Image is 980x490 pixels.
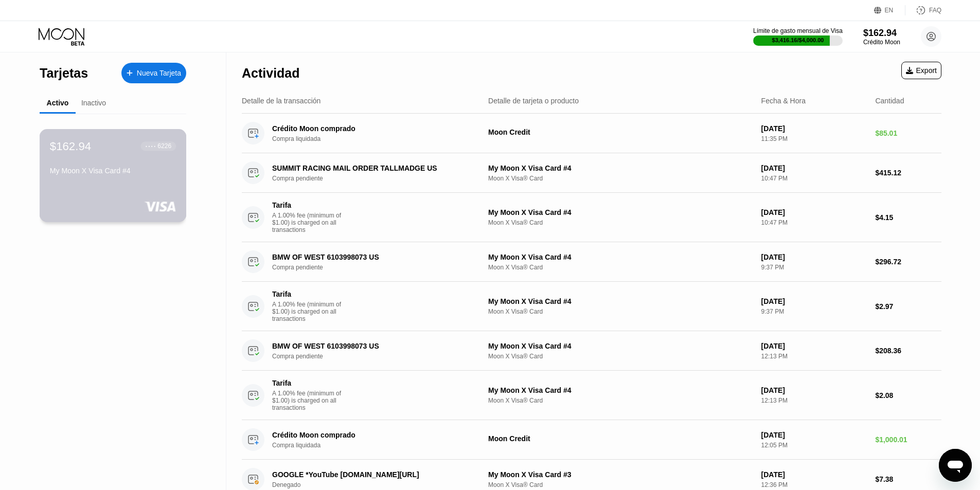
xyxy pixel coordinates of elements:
div: Moon X Visa® Card [488,219,753,226]
div: ● ● ● ● [146,144,156,148]
div: Cantidad [875,97,904,105]
div: Compra pendiente [272,175,487,182]
div: 9:37 PM [761,264,867,271]
div: $85.01 [875,129,941,137]
div: [DATE] [761,208,867,216]
div: Activo [47,99,69,107]
div: Crédito Moon comprado [272,124,472,133]
div: BMW OF WEST 6103998073 USCompra pendienteMy Moon X Visa Card #4Moon X Visa® Card[DATE]12:13 PM$20... [242,331,941,371]
div: [DATE] [761,124,867,133]
div: $162.94 [863,28,900,39]
div: My Moon X Visa Card #4 [488,297,753,305]
div: Moon X Visa® Card [488,308,753,315]
div: TarifaA 1.00% fee (minimum of $1.00) is charged on all transactionsMy Moon X Visa Card #4Moon X V... [242,371,941,420]
div: 10:47 PM [761,175,867,182]
div: [DATE] [761,470,867,479]
div: A 1.00% fee (minimum of $1.00) is charged on all transactions [272,212,349,233]
div: $162.94● ● ● ●6226My Moon X Visa Card #4 [40,130,186,222]
div: Moon Credit [488,434,753,443]
div: Tarifa [272,379,344,387]
div: A 1.00% fee (minimum of $1.00) is charged on all transactions [272,301,349,322]
div: Tarifa [272,201,344,209]
div: FAQ [905,5,941,15]
div: Inactivo [81,99,106,107]
div: Límite de gasto mensual de Visa$3,416.16/$4,000.00 [753,27,843,46]
div: Moon X Visa® Card [488,397,753,404]
div: $162.94 [50,139,91,153]
div: TarifaA 1.00% fee (minimum of $1.00) is charged on all transactionsMy Moon X Visa Card #4Moon X V... [242,193,941,242]
div: Compra liquidada [272,442,487,449]
div: 12:36 PM [761,481,867,488]
div: $4.15 [875,213,941,222]
div: Compra liquidada [272,135,487,142]
div: Moon X Visa® Card [488,175,753,182]
div: 9:37 PM [761,308,867,315]
div: $2.97 [875,302,941,311]
div: Moon Credit [488,128,753,136]
div: 6226 [157,142,171,150]
div: 10:47 PM [761,219,867,226]
div: Export [906,66,937,75]
div: Actividad [242,66,300,81]
div: [DATE] [761,386,867,394]
div: Fecha & Hora [761,97,806,105]
div: Compra pendiente [272,264,487,271]
div: SUMMIT RACING MAIL ORDER TALLMADGE USCompra pendienteMy Moon X Visa Card #4Moon X Visa® Card[DATE... [242,153,941,193]
div: Tarifa [272,290,344,298]
div: Nueva Tarjeta [137,69,181,78]
div: BMW OF WEST 6103998073 US [272,253,472,261]
div: My Moon X Visa Card #4 [488,208,753,216]
div: $7.38 [875,475,941,483]
div: Moon X Visa® Card [488,481,753,488]
div: EN [885,7,894,14]
div: A 1.00% fee (minimum of $1.00) is charged on all transactions [272,390,349,411]
div: 11:35 PM [761,135,867,142]
iframe: Botón para iniciar la ventana de mensajería [939,449,972,482]
div: $415.12 [875,169,941,177]
div: Límite de gasto mensual de Visa [753,27,843,34]
div: Compra pendiente [272,353,487,360]
div: BMW OF WEST 6103998073 US [272,342,472,350]
div: Crédito Moon compradoCompra liquidadaMoon Credit[DATE]11:35 PM$85.01 [242,114,941,153]
div: SUMMIT RACING MAIL ORDER TALLMADGE US [272,164,472,172]
div: Crédito Moon comprado [272,431,472,439]
div: $3,416.16 / $4,000.00 [772,37,824,43]
div: Moon X Visa® Card [488,353,753,360]
div: $162.94Crédito Moon [863,28,900,46]
div: Crédito Moon [863,39,900,46]
div: My Moon X Visa Card #4 [488,164,753,172]
div: Nueva Tarjeta [121,63,186,83]
div: 12:05 PM [761,442,867,449]
div: 12:13 PM [761,397,867,404]
div: [DATE] [761,431,867,439]
div: Detalle de la transacción [242,97,320,105]
div: My Moon X Visa Card #4 [488,386,753,394]
div: $208.36 [875,347,941,355]
div: My Moon X Visa Card #4 [50,167,176,175]
div: [DATE] [761,164,867,172]
div: [DATE] [761,297,867,305]
div: Tarjetas [40,66,88,81]
div: Detalle de tarjeta o producto [488,97,579,105]
div: My Moon X Visa Card #4 [488,342,753,350]
div: [DATE] [761,342,867,350]
div: $1,000.01 [875,435,941,444]
div: TarifaA 1.00% fee (minimum of $1.00) is charged on all transactionsMy Moon X Visa Card #4Moon X V... [242,282,941,331]
div: BMW OF WEST 6103998073 USCompra pendienteMy Moon X Visa Card #4Moon X Visa® Card[DATE]9:37 PM$296.72 [242,242,941,282]
div: [DATE] [761,253,867,261]
div: $296.72 [875,258,941,266]
div: My Moon X Visa Card #3 [488,470,753,479]
div: EN [874,5,905,15]
div: GOOGLE *YouTube [DOMAIN_NAME][URL] [272,470,472,479]
div: My Moon X Visa Card #4 [488,253,753,261]
div: Export [901,62,941,79]
div: 12:13 PM [761,353,867,360]
div: FAQ [929,7,941,14]
div: Denegado [272,481,487,488]
div: Moon X Visa® Card [488,264,753,271]
div: Crédito Moon compradoCompra liquidadaMoon Credit[DATE]12:05 PM$1,000.01 [242,420,941,460]
div: $2.08 [875,391,941,400]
